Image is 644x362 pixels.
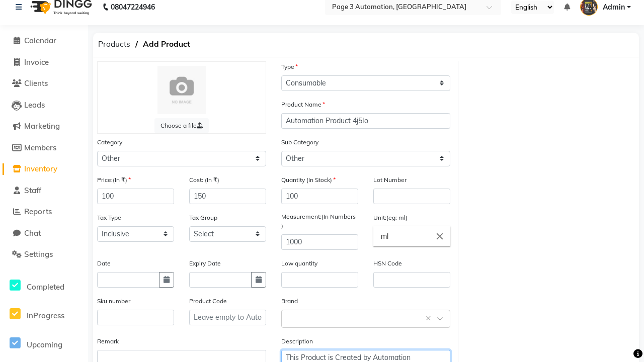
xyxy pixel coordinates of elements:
label: Type [281,62,298,71]
label: Low quantity [281,259,317,268]
label: Description [281,337,313,346]
span: Admin [603,2,625,13]
label: Sub Category [281,138,318,147]
a: Members [3,142,86,154]
a: Reports [3,206,86,218]
span: Clients [24,78,48,88]
label: Product Code [189,297,227,306]
label: Remark [97,337,119,346]
span: Staff [24,186,41,195]
img: Cinque Terre [157,66,206,114]
label: Price:(In ₹) [97,175,131,185]
label: Category [97,138,122,147]
label: Quantity (In Stock) [281,175,336,185]
a: Calendar [3,35,86,47]
input: Leave empty to Autogenerate [189,310,266,325]
span: Settings [24,249,53,259]
label: HSN Code [373,259,402,268]
a: Settings [3,249,86,260]
span: Leads [24,100,45,110]
span: Inventory [24,164,57,173]
a: Marketing [3,121,86,132]
label: Brand [281,297,298,306]
label: Sku number [97,297,130,306]
a: Chat [3,228,86,239]
label: Tax Group [189,213,217,222]
span: Products [93,35,135,53]
i: Close [434,231,445,242]
label: Product Name [281,100,325,109]
span: Calendar [24,36,56,45]
label: Lot Number [373,175,407,185]
label: Measurement:(In Numbers ) [281,212,358,230]
a: Clients [3,78,86,89]
a: Invoice [3,57,86,68]
label: Date [97,259,111,268]
a: Leads [3,100,86,111]
span: Clear all [426,313,434,324]
label: Tax Type [97,213,121,222]
span: Invoice [24,57,49,67]
span: Reports [24,207,52,216]
span: Chat [24,228,41,238]
span: InProgress [27,311,64,320]
a: Inventory [3,163,86,175]
label: Cost: (In ₹) [189,175,219,185]
label: Unit:(eg: ml) [373,213,408,222]
span: Upcoming [27,340,62,349]
span: Members [24,143,56,152]
span: Marketing [24,121,60,131]
label: Choose a file [154,118,209,133]
span: Add Product [138,35,195,53]
label: Expiry Date [189,259,221,268]
a: Staff [3,185,86,197]
span: Completed [27,282,64,292]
